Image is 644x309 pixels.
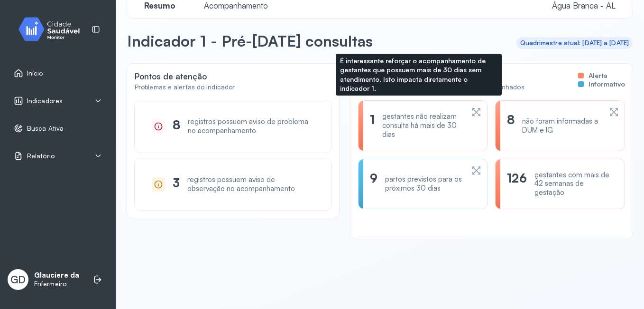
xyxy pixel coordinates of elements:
span: Informativo [589,80,625,88]
span: Resumo [138,0,181,10]
span: Alerta [589,71,607,80]
div: partos previstos para os próximos 30 dias [385,175,464,193]
div: gestantes com mais de 42 semanas de gestação [534,171,613,197]
div: não foram informadas a DUM e IG [522,117,601,135]
span: Acompanhamento [198,0,274,10]
a: Acompanhamento [194,1,277,10]
div: Problemas e alertas do indicador [135,83,235,91]
a: Busca Ativa [14,124,102,133]
img: monitor.svg [10,15,95,43]
div: Informações gerais sobre os indivíduos acompanhados [358,83,524,91]
span: Busca Ativa [27,125,64,133]
p: Indicador 1 - Pré-[DATE] consultas [127,31,373,50]
div: Pontos de atenção [135,71,235,81]
div: 8 [507,112,515,139]
div: registros possuem aviso de problema no acompanhamento [188,117,314,135]
span: GD [10,273,26,286]
div: Pontos de atenção [135,71,331,100]
div: 9 [370,171,377,197]
div: Resumo dos indivíduos [358,71,625,100]
div: gestantes não realizam consulta há mais de 30 dias [382,112,464,139]
span: Início [27,69,43,77]
div: 8 [173,117,180,135]
div: 3 [173,175,180,193]
p: Glauciere da [34,271,79,280]
span: Relatório [27,152,55,160]
div: registros possuem aviso de observação no acompanhamento [187,175,314,193]
span: Indicadores [27,97,63,105]
div: 1 [370,112,375,139]
span: Água Branca - AL [552,0,616,10]
a: Resumo [135,1,185,10]
p: Enfermeiro [34,280,79,288]
div: Quadrimestre atual: [DATE] a [DATE] [520,39,629,47]
div: 126 [507,171,526,197]
div: Resumo dos indivíduos [358,71,524,81]
a: Início [14,68,102,78]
